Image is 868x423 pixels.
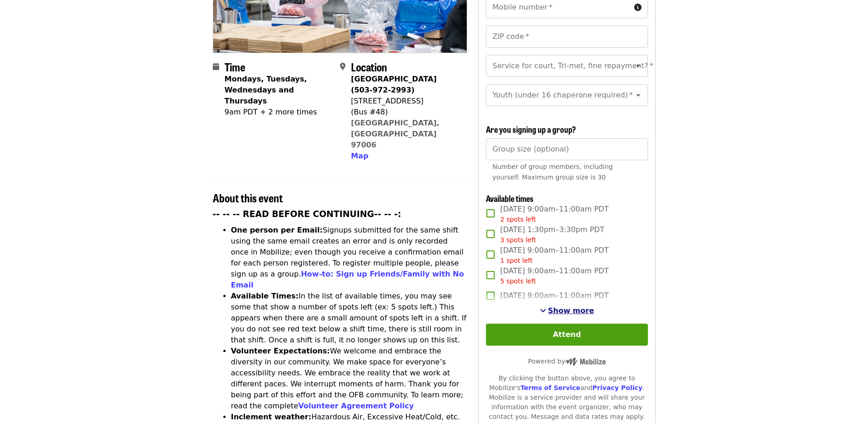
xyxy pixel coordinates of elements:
button: See more timeslots [540,305,594,316]
button: Map [351,151,368,162]
span: Are you signing up a group? [486,123,576,135]
span: [DATE] 9:00am–11:00am PDT [500,204,609,224]
strong: Mondays, Tuesdays, Wednesdays and Thursdays [225,75,307,105]
strong: -- -- -- READ BEFORE CONTINUING-- -- -: [213,209,401,219]
strong: Available Times: [231,292,299,300]
div: [STREET_ADDRESS] [351,96,460,107]
i: circle-info icon [634,3,642,12]
i: map-marker-alt icon [340,62,345,71]
span: Show more [548,306,594,315]
a: [GEOGRAPHIC_DATA], [GEOGRAPHIC_DATA] 97006 [351,119,440,149]
span: [DATE] 9:00am–11:00am PDT [500,266,609,286]
strong: Volunteer Expectations: [231,347,330,355]
strong: Inclement weather: [231,412,312,421]
span: [DATE] 1:30pm–3:30pm PDT [500,224,604,245]
span: Available times [486,192,534,204]
i: calendar icon [213,62,219,71]
span: 1 spot left [500,257,533,264]
span: Time [225,59,245,75]
a: How-to: Sign up Friends/Family with No Email [231,270,464,289]
span: 2 spots left [500,216,536,223]
div: (Bus #48) [351,107,460,118]
span: Map [351,152,368,160]
li: In the list of available times, you may see some that show a number of spots left (ex: 5 spots le... [231,291,468,346]
button: Attend [486,324,647,346]
input: [object Object] [486,138,647,160]
strong: [GEOGRAPHIC_DATA] (503-972-2993) [351,75,437,94]
li: Signups submitted for the same shift using the same email creates an error and is only recorded o... [231,225,468,291]
a: Volunteer Agreement Policy [298,401,414,410]
button: Open [632,89,645,102]
span: [DATE] 9:00am–11:00am PDT [500,290,609,301]
span: Location [351,59,387,75]
li: We welcome and embrace the diversity in our community. We make space for everyone’s accessibility... [231,346,468,412]
span: 5 spots left [500,277,536,285]
span: Number of group members, including yourself. Maximum group size is 30 [492,163,613,181]
span: About this event [213,190,283,206]
span: [DATE] 9:00am–11:00am PDT [500,245,609,266]
img: Powered by Mobilize [565,358,606,366]
input: ZIP code [486,26,647,48]
span: 3 spots left [500,236,536,244]
span: Powered by [528,358,606,365]
a: Privacy Policy [592,384,642,391]
div: 9am PDT + 2 more times [225,107,333,118]
a: Terms of Service [520,384,580,391]
strong: One person per Email: [231,226,323,234]
button: Open [632,60,645,72]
